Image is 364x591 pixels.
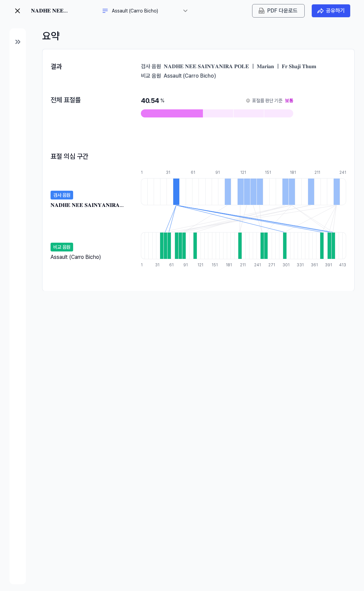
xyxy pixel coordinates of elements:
[212,262,215,268] div: 151
[141,169,147,176] div: 1
[240,262,244,268] div: 211
[51,243,73,251] div: 비교 음원
[240,169,247,176] div: 121
[245,98,251,103] img: information
[252,96,282,105] div: 표절률 판단 기준
[268,262,272,268] div: 271
[51,201,134,207] div: 𝐍𝐀𝐃𝐇𝐄 𝐍𝐄𝐄 𝐒𝐀𝐈𝐍𝐘𝐀𝐍𝐈𝐑𝐀 𝐏𝐎𝐋𝐄 ｜ 𝐌𝐚𝐫𝐢𝐚𝐧 ｜ 𝐅𝐫 𝐒𝐡𝐚𝐣𝐢 𝐓𝐡𝐮𝐦
[31,7,98,15] div: 𝐍𝐀𝐃𝐇𝐄 𝐍𝐄𝐄 𝐒𝐀𝐈𝐍𝐘𝐀𝐍𝐈𝐑𝐀 𝐏𝐎𝐋𝐄 ｜ 𝐌𝐚𝐫𝐢𝐚𝐧 ｜ 𝐅𝐫 𝐒𝐡𝐚𝐣𝐢 𝐓𝐡𝐮𝐦
[166,169,172,176] div: 31
[311,262,314,268] div: 361
[198,262,201,268] div: 121
[290,169,296,176] div: 181
[254,262,258,268] div: 241
[326,6,345,15] div: 공유하기
[215,169,222,176] div: 91
[265,169,271,176] div: 151
[191,169,197,176] div: 61
[51,253,101,261] div: Assault (Carro Bicho)
[297,262,300,268] div: 331
[259,8,265,14] img: PDF Download
[339,262,346,268] div: 413
[314,169,321,176] div: 211
[164,72,346,79] div: Assault (Carro Bicho)
[141,63,161,70] div: 검사 음원
[267,6,298,15] div: PDF 다운로드
[339,169,346,176] div: 241
[112,7,179,15] div: Assault (Carro Bicho)
[245,96,293,105] button: 표절률 판단 기준보통
[141,96,293,105] div: 40.54
[226,262,230,268] div: 181
[141,262,145,268] div: 1
[325,262,329,268] div: 391
[13,7,22,15] img: exit
[164,63,346,70] div: 𝐍𝐀𝐃𝐇𝐄 𝐍𝐄𝐄 𝐒𝐀𝐈𝐍𝐘𝐀𝐍𝐈𝐑𝐀 𝐏𝐎𝐋𝐄 ｜ 𝐌𝐚𝐫𝐢𝐚𝐧 ｜ 𝐅𝐫 𝐒𝐡𝐚𝐣𝐢 𝐓𝐡𝐮𝐦
[311,4,351,18] button: 공유하기
[160,96,164,105] div: %
[317,7,324,14] img: share
[141,72,161,79] div: 비교 음원
[51,151,88,161] h2: 표절 의심 구간
[285,96,293,105] div: 보통
[282,262,286,268] div: 301
[101,7,109,15] img: another title
[257,7,299,15] button: PDF 다운로드
[155,262,159,268] div: 31
[51,96,109,105] div: 전체 표절률
[169,262,173,268] div: 61
[183,262,187,268] div: 91
[42,28,355,44] div: 요약
[51,191,73,199] div: 검사 음원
